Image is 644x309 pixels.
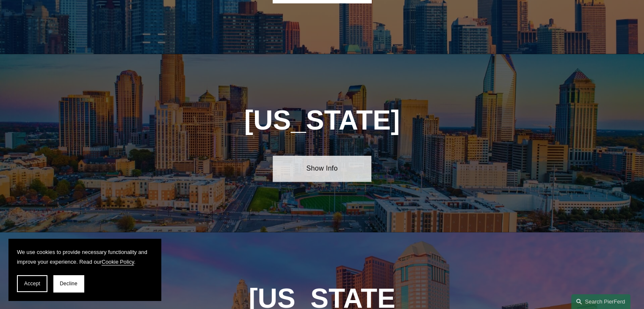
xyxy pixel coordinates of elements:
section: Cookie banner [8,239,161,301]
p: We use cookies to provide necessary functionality and improve your experience. Read our . [17,247,152,267]
a: Search this site [571,294,630,309]
span: Decline [60,281,77,287]
h1: [US_STATE] [199,105,445,136]
button: Accept [17,275,47,292]
a: Cookie Policy [102,259,134,265]
button: Decline [53,275,84,292]
a: Show Info [273,156,371,181]
span: Accept [24,281,40,287]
